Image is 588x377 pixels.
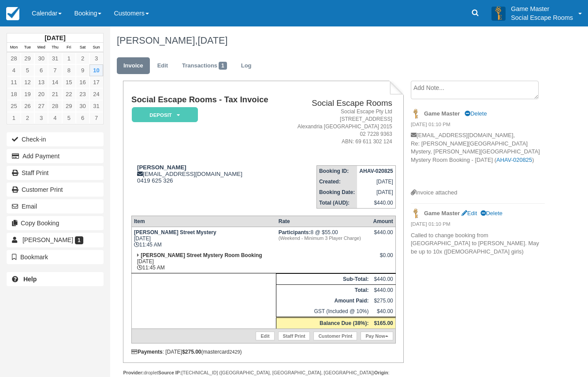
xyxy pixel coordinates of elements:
strong: Source IP: [158,370,182,375]
a: Edit [256,332,274,340]
th: Wed [34,43,48,52]
a: 2 [21,112,34,124]
img: checkfront-main-nav-mini-logo.png [6,7,19,20]
a: 22 [62,88,76,100]
a: 6 [76,112,89,124]
th: Total: [276,284,371,295]
a: 10 [89,64,103,76]
a: 9 [76,64,89,76]
div: Invoice attached [411,189,545,197]
strong: $165.00 [374,320,393,326]
th: Booking Date: [316,187,357,198]
a: 4 [7,64,21,76]
a: [PERSON_NAME] 1 [7,233,104,247]
td: $440.00 [357,198,395,209]
th: Sun [89,43,103,52]
p: Called to change booking from [GEOGRAPHIC_DATA] to [PERSON_NAME]. May be up to 10x ([DEMOGRAPHIC_... [411,231,545,256]
a: 5 [21,64,34,76]
a: 12 [21,76,34,88]
strong: [PERSON_NAME] Street Mystery [134,229,216,235]
em: [DATE] 01:10 PM [411,220,545,230]
span: 1 [75,236,83,244]
td: [DATE] 11:45 AM [131,227,276,250]
a: 4 [48,112,62,124]
a: 11 [7,76,21,88]
button: Copy Booking [7,216,104,230]
strong: $275.00 [182,349,201,355]
a: Customer Print [7,183,104,197]
button: Add Payment [7,149,104,163]
strong: Provider: [123,370,144,375]
th: Sub-Total: [276,273,371,284]
a: 24 [89,88,103,100]
em: [DATE] 01:10 PM [411,121,545,131]
th: Fri [62,43,76,52]
span: [DATE] [197,35,227,46]
button: Email [7,199,104,213]
a: 7 [89,112,103,124]
a: Staff Print [278,332,310,340]
th: Item [131,216,276,227]
small: 2429 [230,349,240,355]
a: Delete [480,210,502,216]
a: 28 [7,52,21,64]
a: 1 [62,52,76,64]
a: 29 [62,100,76,112]
a: 28 [48,100,62,112]
p: [EMAIL_ADDRESS][DOMAIN_NAME], Re: [PERSON_NAME][GEOGRAPHIC_DATA] Mystery, [PERSON_NAME][GEOGRAPHI... [411,131,545,189]
strong: Origin [374,370,388,375]
a: Transactions1 [175,57,234,75]
p: Social Escape Rooms [511,13,573,22]
a: 31 [89,100,103,112]
a: 29 [21,52,34,64]
a: AHAV-020825 [496,157,532,163]
td: $40.00 [371,306,395,317]
a: Invoice [117,57,150,75]
th: Created: [316,176,357,187]
a: 27 [34,100,48,112]
div: $440.00 [373,229,393,243]
a: 2 [76,52,89,64]
a: 20 [34,88,48,100]
a: 30 [34,52,48,64]
td: [DATE] 11:45 AM [131,250,276,273]
th: Sat [76,43,89,52]
th: Booking ID: [316,165,357,176]
th: Amount [371,216,395,227]
img: A3 [491,6,506,20]
th: Total (AUD): [316,198,357,209]
a: 15 [62,76,76,88]
a: 7 [48,64,62,76]
a: 17 [89,76,103,88]
a: Pay Now [361,332,393,340]
a: 30 [76,100,89,112]
strong: AHAV-020825 [359,168,393,174]
th: Thu [48,43,62,52]
td: GST (Included @ 10%) [276,306,371,317]
a: Deposit [131,107,195,123]
a: 23 [76,88,89,100]
a: 31 [48,52,62,64]
a: 3 [89,52,103,64]
span: [PERSON_NAME] [22,236,73,243]
strong: Participants [279,229,311,235]
a: Help [7,272,104,286]
div: $0.00 [373,252,393,265]
strong: [PERSON_NAME] [137,164,186,171]
a: 5 [62,112,76,124]
button: Check-in [7,132,104,146]
a: Delete [465,110,487,117]
span: 1 [219,62,227,70]
h2: Social Escape Rooms [287,99,392,108]
a: Edit [461,210,477,216]
em: (Weekend - Minimum 3 Player Charge) [279,235,369,241]
strong: [DATE] [45,34,65,41]
div: : [DATE] (mastercard ) [131,349,396,355]
a: 3 [34,112,48,124]
b: Help [23,276,37,283]
div: [EMAIL_ADDRESS][DOMAIN_NAME] 0419 625 326 [131,164,283,184]
td: $440.00 [371,273,395,284]
td: $440.00 [371,284,395,295]
td: [DATE] [357,176,395,187]
a: 18 [7,88,21,100]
